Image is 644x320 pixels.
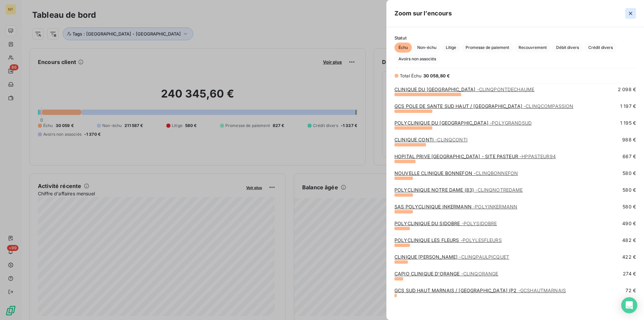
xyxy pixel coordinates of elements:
span: 667 € [623,153,636,160]
h5: Zoom sur l’encours [394,9,452,18]
a: GCS SUD HAUT MARNAIS / [GEOGRAPHIC_DATA] (P2 [394,287,566,293]
button: Avoirs non associés [394,54,440,64]
button: Crédit divers [584,43,617,53]
a: POLYCLINIQUE DU [GEOGRAPHIC_DATA] [394,120,532,126]
a: NOUVELLE CLINIQUE BONNEFON [394,170,518,176]
button: Échu [394,43,412,53]
button: Litige [442,43,460,53]
span: - POLYINKERMANN [473,204,517,209]
span: 30 058,80 € [423,73,450,78]
button: Débit divers [552,43,583,53]
a: POLYCLINIQUE DU SIDOBRE [394,220,497,226]
a: GCS POLE DE SANTE SUD HAUT / [GEOGRAPHIC_DATA] [394,103,573,109]
span: 490 € [622,220,636,227]
button: Non-échu [413,43,440,53]
span: Statut [394,35,636,41]
span: 580 € [623,170,636,177]
span: - POLYSIDOBRE [462,220,497,226]
span: - POLYGRANDSUD [490,120,532,126]
a: POLYCLINIQUE NOTRE DAME (83) [394,187,523,193]
a: CAPIO CLINIQUE D'ORANGE [394,271,498,276]
span: 2 098 € [618,86,636,93]
span: - POLYLESFLEURS [461,237,502,243]
span: 72 € [626,287,636,294]
div: grid [386,87,644,312]
button: Recouvrement [515,43,551,53]
button: Promesse de paiement [462,43,513,53]
a: CLINIQUE [PERSON_NAME] [394,254,509,260]
span: - CLINQPONTDECHAUME [477,86,535,92]
span: 422 € [622,254,636,260]
span: Total Échu [400,73,422,78]
span: - CLINQORANGE [461,271,498,276]
span: 482 € [622,237,636,244]
span: - CLINQNOTREDAME [475,187,523,193]
span: - CLINQBONNEFON [474,170,518,176]
span: 988 € [622,136,636,143]
div: Open Intercom Messenger [621,297,637,313]
span: - CLINQPAULPICQUET [459,254,509,260]
span: - HPPASTEUR94 [520,153,556,159]
span: 1 195 € [620,120,636,126]
a: CLINIQUE DU [GEOGRAPHIC_DATA] [394,86,534,92]
span: 580 € [623,187,636,193]
a: HOPITAL PRIVE [GEOGRAPHIC_DATA] - SITE PASTEUR [394,153,556,159]
a: POLYCLINIQUE LES FLEURS [394,237,502,243]
span: 1 197 € [620,103,636,110]
a: SAS POLYCLINIQUE INKERMANN [394,204,517,209]
span: - CLINQCOMPASSION [524,103,573,109]
span: 580 € [623,203,636,210]
a: CLINIQUE CONTI [394,137,468,142]
span: - GCSHAUTMARNAIS [518,287,566,293]
span: - CLINQCONTI [435,137,468,142]
span: 274 € [623,270,636,277]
